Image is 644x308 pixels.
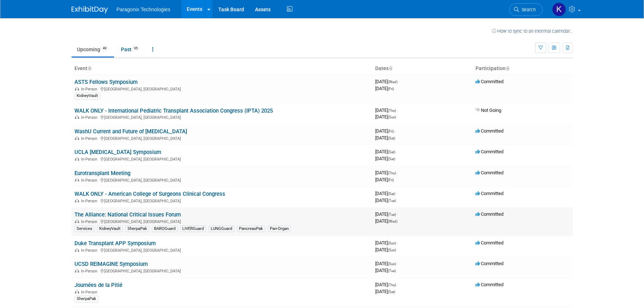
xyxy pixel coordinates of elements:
[375,240,398,246] span: [DATE]
[375,191,397,196] span: [DATE]
[81,269,100,273] span: In-Person
[75,115,79,119] img: In-Person Event
[88,65,91,71] a: Sort by Event Name
[475,170,503,175] span: Committed
[388,87,394,91] span: (Fri)
[74,177,369,183] div: [GEOGRAPHIC_DATA], [GEOGRAPHIC_DATA]
[75,178,79,182] img: In-Person Event
[375,218,397,224] span: [DATE]
[81,178,100,183] span: In-Person
[397,108,398,113] span: -
[388,248,396,252] span: (Sun)
[509,3,543,16] a: Search
[101,46,109,51] span: 49
[81,87,100,92] span: In-Person
[75,219,79,223] img: In-Person Event
[75,290,79,293] img: In-Person Event
[268,226,291,232] div: Pan-Organ
[388,192,395,196] span: (Sat)
[388,199,396,203] span: (Tue)
[74,191,225,197] a: WALK ONLY - American College of Surgeons Clinical Congress
[475,128,503,134] span: Committed
[398,79,400,84] span: -
[375,247,396,252] span: [DATE]
[75,136,79,140] img: In-Person Event
[132,46,140,51] span: 95
[152,226,178,232] div: BAROGuard
[97,226,123,232] div: KidneyVault
[395,128,396,134] span: -
[388,115,396,119] span: (Sun)
[81,219,100,224] span: In-Person
[74,114,369,120] div: [GEOGRAPHIC_DATA], [GEOGRAPHIC_DATA]
[81,136,100,141] span: In-Person
[397,282,398,287] span: -
[375,282,398,287] span: [DATE]
[375,114,396,119] span: [DATE]
[375,79,400,84] span: [DATE]
[74,149,161,155] a: UCLA [MEDICAL_DATA] Symposium
[375,177,394,182] span: [DATE]
[388,212,396,216] span: (Tue)
[388,150,395,154] span: (Sat)
[72,62,372,75] th: Event
[388,178,394,182] span: (Fri)
[389,65,392,71] a: Sort by Start Date
[475,149,503,154] span: Committed
[375,268,396,273] span: [DATE]
[375,170,398,175] span: [DATE]
[475,79,503,84] span: Committed
[375,108,398,113] span: [DATE]
[125,226,149,232] div: SherpaPak
[74,240,156,247] a: Duke Transplant APP Symposium
[74,156,369,162] div: [GEOGRAPHIC_DATA], [GEOGRAPHIC_DATA]
[397,261,398,266] span: -
[81,115,100,120] span: In-Person
[180,226,206,232] div: LIVERGuard
[375,135,395,141] span: [DATE]
[388,269,396,273] span: (Tue)
[74,268,369,273] div: [GEOGRAPHIC_DATA], [GEOGRAPHIC_DATA]
[388,241,396,245] span: (Sun)
[75,269,79,272] img: In-Person Event
[473,62,573,75] th: Participation
[72,6,108,13] img: ExhibitDay
[388,136,395,140] span: (Sat)
[375,211,398,217] span: [DATE]
[397,211,398,217] span: -
[74,218,369,224] div: [GEOGRAPHIC_DATA], [GEOGRAPHIC_DATA]
[81,248,100,253] span: In-Person
[375,156,395,161] span: [DATE]
[75,87,79,90] img: In-Person Event
[388,157,395,161] span: (Sat)
[388,219,397,223] span: (Wed)
[74,261,148,267] a: UCSD REIMAGINE Symposium
[74,211,181,218] a: The Alliance: National Critical Issues Forum
[75,157,79,161] img: In-Person Event
[81,199,100,203] span: In-Person
[475,261,503,266] span: Committed
[74,198,369,203] div: [GEOGRAPHIC_DATA], [GEOGRAPHIC_DATA]
[375,149,397,154] span: [DATE]
[74,135,369,141] div: [GEOGRAPHIC_DATA], [GEOGRAPHIC_DATA]
[74,108,273,114] a: WALK ONLY - International Pediatric Transplant Association Congress (IPTA) 2025
[75,248,79,252] img: In-Person Event
[375,198,396,203] span: [DATE]
[375,261,398,266] span: [DATE]
[75,199,79,202] img: In-Person Event
[74,128,187,135] a: WashU Current and Future of [MEDICAL_DATA]
[74,79,138,85] a: ASTS Fellows Symposium
[237,226,265,232] div: PancreasPak
[116,42,145,56] a: Past95
[74,282,122,288] a: Journées de la Pitié
[388,290,395,294] span: (Sat)
[208,226,234,232] div: LUNGGuard
[72,42,114,56] a: Upcoming49
[74,247,369,253] div: [GEOGRAPHIC_DATA], [GEOGRAPHIC_DATA]
[375,289,395,294] span: [DATE]
[74,296,98,302] div: SherpaPak
[475,282,503,287] span: Committed
[396,191,397,196] span: -
[117,7,170,12] span: Paragonix Technologies
[506,65,509,71] a: Sort by Participation Type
